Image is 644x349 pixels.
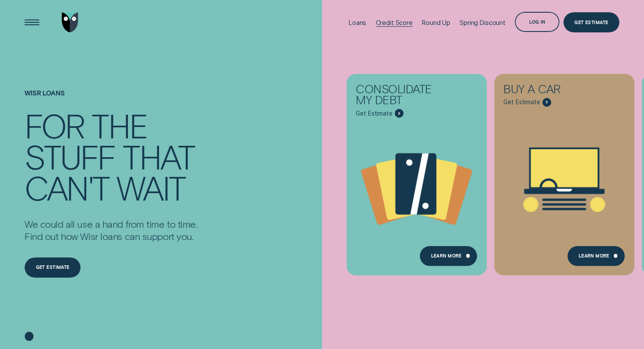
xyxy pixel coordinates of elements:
[567,246,625,266] a: Learn More
[25,141,115,172] div: stuff
[25,89,197,110] h1: Wisr loans
[356,109,392,117] span: Get Estimate
[25,257,81,278] a: Get estimate
[420,246,477,266] a: Learn more
[123,141,194,172] div: that
[92,110,147,141] div: the
[503,83,593,98] div: Buy a car
[494,74,634,269] a: Buy a car - Learn more
[62,12,78,32] img: Wisr
[22,12,42,32] button: Open Menu
[25,110,197,204] h4: For the stuff that can't wait
[349,19,366,26] div: Loans
[376,19,413,26] div: Credit Score
[25,172,109,203] div: can't
[117,172,185,203] div: wait
[515,12,559,32] button: Log in
[503,99,540,106] span: Get Estimate
[25,218,197,242] p: We could all use a hand from time to time. Find out how Wisr loans can support you.
[422,19,450,26] div: Round Up
[563,12,619,32] a: Get Estimate
[25,110,84,141] div: For
[460,19,506,26] div: Spring Discount
[347,74,487,269] a: Consolidate my debt - Learn more
[356,83,445,109] div: Consolidate my debt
